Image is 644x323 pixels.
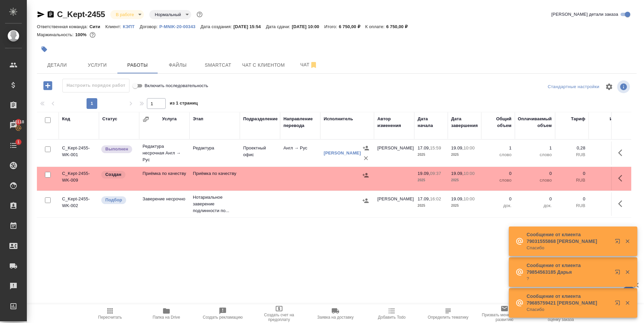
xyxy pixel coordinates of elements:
p: Сити [90,24,105,29]
button: Нормальный [153,12,183,17]
p: Нотариальное заверение подлинности по... [193,194,236,214]
span: 1 [13,139,23,145]
button: Папка на Drive [138,304,195,323]
p: RUB [592,151,622,158]
span: Папка на Drive [153,315,180,320]
div: Направление перевода [283,116,317,129]
p: Итого: [324,24,339,29]
button: Здесь прячутся важные кнопки [614,196,630,212]
p: [DATE] 15:54 [233,24,266,29]
button: Закрыть [621,300,634,306]
p: слово [518,177,552,184]
button: Скопировать ссылку для ЯМессенджера [37,10,45,18]
p: К оплате: [365,24,386,29]
p: 6 750,00 ₽ [339,24,365,29]
p: Спасибо [527,306,610,313]
p: 2025 [451,177,478,184]
span: Услуги [81,61,113,69]
p: 19.09, [451,171,464,176]
p: 6 750,00 ₽ [386,24,413,29]
p: 17.09, [418,145,430,150]
p: Выполнен [105,146,128,152]
div: split button [546,82,601,92]
button: Открыть в новой вкладке [611,296,627,312]
td: C_Kept-2455-WK-009 [59,167,99,190]
button: Заявка на доставку [307,304,364,323]
p: Договор: [140,24,159,29]
p: Сообщение от клиента 79685759421 [PERSON_NAME] [527,293,610,306]
span: Определить тематику [428,315,468,320]
p: 0 [558,170,585,177]
p: 0,28 [592,145,622,151]
p: КЭПТ [123,24,140,29]
p: Маржинальность: [37,32,75,37]
p: 10:00 [464,171,475,176]
p: Подбор [105,197,122,203]
span: Заявка на доставку [317,315,354,320]
div: Автор изменения [377,116,411,129]
span: Пересчитать [98,315,122,320]
div: Этап [193,116,203,122]
p: 16:02 [430,196,441,201]
td: [PERSON_NAME] [374,192,414,216]
span: Посмотреть информацию [617,80,631,93]
button: Создать рекламацию [195,304,251,323]
p: Клиент: [105,24,123,29]
div: В работе [149,10,191,19]
a: [PERSON_NAME] [324,150,361,155]
a: P-MNIK-20-00343 [159,23,201,29]
a: 1 [2,137,25,154]
span: Работы [121,61,154,69]
div: Заказ еще не согласован с клиентом, искать исполнителей рано [101,170,136,179]
p: RUB [558,202,585,209]
p: 2025 [418,151,444,158]
p: 19.09, [451,196,464,201]
button: Призвать менеджера по развитию [476,304,533,323]
span: [PERSON_NAME] детали заказа [551,11,618,18]
p: 0 [592,170,622,177]
td: Англ → Рус [280,141,320,165]
svg: Отписаться [310,61,318,69]
button: Добавить работу [39,79,57,92]
button: Закрыть [621,238,634,244]
p: 09:37 [430,171,441,176]
p: 15:59 [430,145,441,150]
p: 2025 [451,202,478,209]
p: Сообщение от клиента 79031555868 [PERSON_NAME] [527,231,610,245]
span: Smartcat [202,61,234,69]
span: Настроить таблицу [601,79,617,95]
button: Создать счет на предоплату [251,304,307,323]
button: Доп статусы указывают на важность/срочность заказа [195,10,204,19]
p: 0 [485,170,512,177]
button: Добавить тэг [37,42,52,57]
div: Дата начала [418,116,444,129]
td: [PERSON_NAME] [374,141,414,165]
p: 2025 [418,202,444,209]
div: Статус [102,116,117,122]
p: слово [518,151,552,158]
p: Сообщение от клиента 79854563185 Дарья [527,262,610,275]
button: Здесь прячутся важные кнопки [614,145,630,161]
button: Открыть в новой вкладке [611,235,627,251]
p: Ответственная команда: [37,24,90,29]
button: Закрыть [621,269,634,275]
div: Код [62,116,70,122]
button: 0.28 RUB; [88,30,97,39]
p: Редактура [193,145,236,151]
td: Редактура несрочная Англ → Рус [139,140,190,167]
p: 0 [518,170,552,177]
p: Дата сдачи: [266,24,292,29]
p: док. [518,202,552,209]
button: Удалить [361,153,371,163]
button: Скопировать ссылку [47,10,55,18]
div: Можно подбирать исполнителей [101,196,136,205]
button: Назначить [361,170,371,180]
p: 19.09, [451,145,464,150]
span: Создать счет на предоплату [255,313,303,322]
td: Заверение несрочно [139,192,190,216]
button: Сгруппировать [143,116,149,123]
p: 100% [75,32,88,37]
button: Назначить [361,196,371,206]
span: Чат с клиентом [242,61,285,69]
p: слово [485,151,512,158]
